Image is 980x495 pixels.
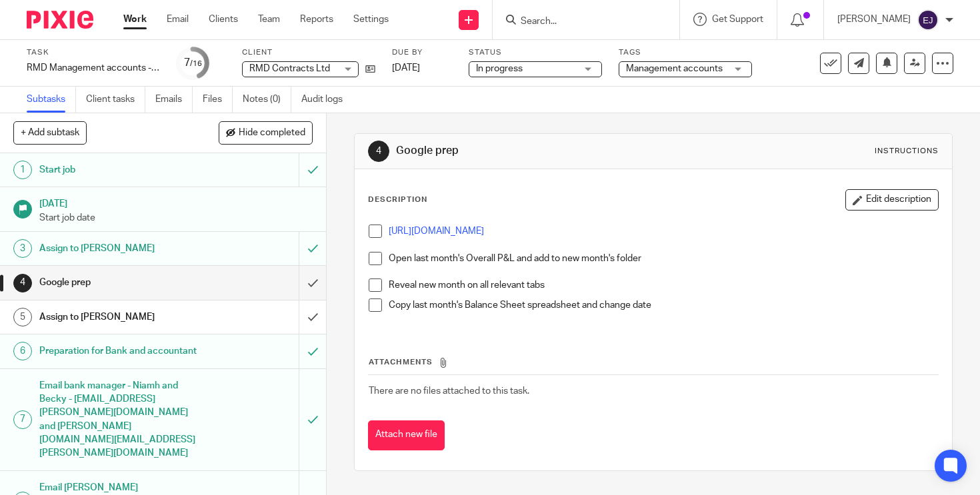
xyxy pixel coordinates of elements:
[219,121,313,144] button: Hide completed
[392,47,452,58] label: Due by
[353,13,389,26] a: Settings
[392,63,420,73] span: [DATE]
[837,13,911,26] p: [PERSON_NAME]
[13,161,32,179] div: 1
[39,272,203,292] h1: Google prep
[389,278,938,292] p: Reveal new month on all relevant tabs
[203,87,233,113] a: Files
[917,9,939,31] img: svg%3E
[167,13,189,26] a: Email
[13,239,32,258] div: 3
[369,358,433,366] span: Attachments
[39,211,313,225] p: Start job date
[476,64,523,73] span: In progress
[368,141,389,162] div: 4
[39,307,203,327] h1: Assign to [PERSON_NAME]
[184,55,202,71] div: 7
[13,274,32,292] div: 4
[13,308,32,326] div: 5
[27,47,160,58] label: Task
[389,227,484,236] a: [URL][DOMAIN_NAME]
[249,64,330,73] span: RMD Contracts Ltd
[39,239,203,258] h1: Assign to [PERSON_NAME]
[39,160,203,180] h1: Start job
[123,13,147,26] a: Work
[845,189,939,211] button: Edit description
[712,15,763,24] span: Get Support
[242,47,375,58] label: Client
[13,410,32,429] div: 7
[39,376,203,464] h1: Email bank manager - Niamh and Becky - [EMAIL_ADDRESS][PERSON_NAME][DOMAIN_NAME] and [PERSON_NAME...
[27,87,76,113] a: Subtasks
[13,121,87,144] button: + Add subtask
[300,13,333,26] a: Reports
[239,128,305,139] span: Hide completed
[27,11,93,29] img: Pixie
[243,87,291,113] a: Notes (0)
[39,194,313,211] h1: [DATE]
[27,61,160,75] div: RMD Management accounts - August 2025
[519,16,639,28] input: Search
[13,342,32,360] div: 6
[368,420,445,450] button: Attach new file
[39,341,203,361] h1: Preparation for Bank and accountant
[389,298,938,312] p: Copy last month's Balance Sheet spreadsheet and change date
[396,144,681,158] h1: Google prep
[155,87,193,113] a: Emails
[27,61,160,75] div: RMD Management accounts - [DATE]
[209,13,238,26] a: Clients
[86,87,145,113] a: Client tasks
[469,47,602,58] label: Status
[301,87,353,113] a: Audit logs
[368,195,427,205] p: Description
[875,146,939,157] div: Instructions
[369,386,529,396] span: There are no files attached to this task.
[190,60,202,67] small: /16
[258,13,280,26] a: Team
[389,252,938,265] p: Open last month's Overall P&L and add to new month's folder
[626,64,723,73] span: Management accounts
[619,47,752,58] label: Tags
